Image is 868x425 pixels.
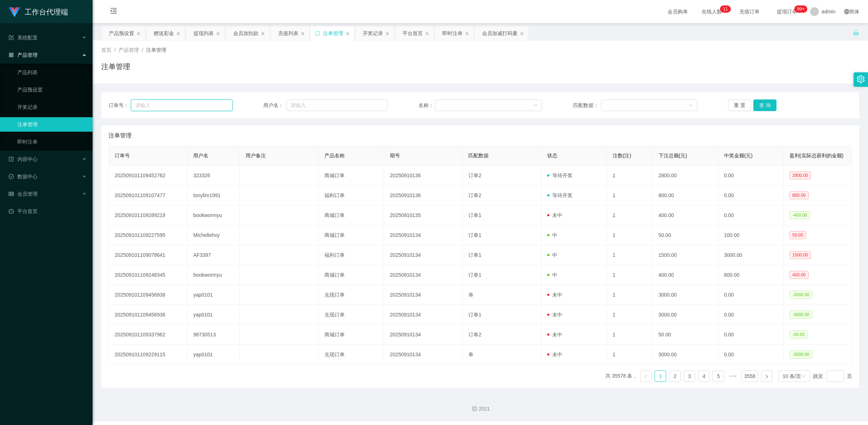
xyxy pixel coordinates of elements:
[109,102,131,109] span: 订单号：
[109,285,187,305] td: 202509101109456938
[468,252,481,258] span: 订单1
[653,245,718,265] td: 1500.00
[187,186,240,205] td: tonylim1991
[547,232,557,238] span: 中
[187,285,240,305] td: yap0101
[718,325,784,345] td: 0.00
[109,166,187,186] td: 202509101109452762
[187,325,240,345] td: 98730513
[319,166,384,186] td: 商城订单
[187,265,240,285] td: bookwormyu
[319,285,384,305] td: 兑现订单
[136,31,141,36] i: 图标: close
[384,166,463,186] td: 20250910136
[723,5,726,13] p: 1
[653,265,718,285] td: 400.00
[533,103,538,108] i: 图标: down
[718,205,784,225] td: 0.00
[844,9,849,14] i: 图标: global
[482,26,518,40] div: 会员加减打码量
[9,7,20,17] img: logo.9652507e.png
[765,374,769,379] i: 图标: right
[547,212,562,218] span: 未中
[790,171,811,179] span: 2800.00
[390,153,400,158] span: 期号
[25,0,68,24] h1: 工作台代理端
[384,345,463,365] td: 20250910134
[319,345,384,365] td: 兑现订单
[790,251,811,259] span: 1500.00
[384,305,463,325] td: 20250910134
[684,370,695,382] li: 3
[790,153,843,158] span: 盈利(实际总获利的金额)
[718,225,784,245] td: 100.00
[468,352,473,357] span: 单
[794,5,807,13] sup: 1145
[520,31,524,36] i: 图标: close
[813,370,852,382] div: 跳至 页
[384,325,463,345] td: 20250910134
[547,153,557,158] span: 状态
[684,371,695,382] a: 3
[607,205,653,225] td: 1
[773,9,801,14] span: 提现订单
[109,305,187,325] td: 202509101109456938
[718,186,784,205] td: 0.00
[698,9,726,14] span: 在线人数
[607,166,653,186] td: 1
[468,332,481,337] span: 订单2
[187,345,240,365] td: yap0101
[345,31,350,36] i: 图标: close
[323,26,343,40] div: 注单管理
[109,325,187,345] td: 202509101109337962
[790,311,812,319] span: -3000.00
[17,65,87,80] a: 产品列表
[109,131,132,140] span: 注单管理
[9,52,14,58] i: 图标: appstore-o
[418,102,435,109] span: 名称：
[403,26,423,40] div: 平台首页
[442,26,463,40] div: 即时注单
[653,305,718,325] td: 3000.00
[187,205,240,225] td: bookwormyu
[187,245,240,265] td: AF3397
[790,291,812,299] span: -3000.00
[853,29,859,36] i: 图标: unlock
[712,370,724,382] li: 5
[790,191,809,199] span: 800.00
[263,102,286,109] span: 用户名：
[319,205,384,225] td: 商城订单
[653,205,718,225] td: 400.00
[9,156,38,162] span: 内容中心
[713,371,724,382] a: 5
[736,9,763,14] span: 充值订单
[187,305,240,325] td: yap0101
[659,153,687,158] span: 下注总额(元)
[653,166,718,186] td: 2800.00
[742,371,757,382] a: 3558
[547,252,557,258] span: 中
[468,312,481,318] span: 订单1
[176,31,180,36] i: 图标: close
[790,271,809,279] span: 400.00
[761,370,773,382] li: 下一页
[384,285,463,305] td: 20250910134
[644,374,648,379] i: 图标: left
[187,166,240,186] td: 323326
[547,312,562,318] span: 未中
[718,245,784,265] td: 3000.00
[9,204,87,218] a: 图标: dashboard平台首页
[653,225,718,245] td: 50.00
[109,26,134,40] div: 产品预设置
[547,352,562,357] span: 未中
[728,99,751,111] button: 重 置
[753,99,776,111] button: 查 询
[384,245,463,265] td: 20250910134
[109,225,187,245] td: 202509101109227595
[101,61,130,72] h1: 注单管理
[741,370,758,382] li: 3558
[131,99,233,111] input: 请输入
[640,370,652,382] li: 上一页
[468,192,481,198] span: 订单2
[468,173,481,178] span: 订单2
